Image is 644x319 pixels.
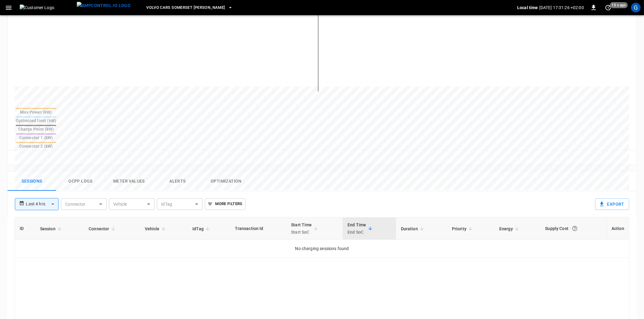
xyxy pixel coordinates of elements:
p: End SoC [347,228,366,236]
div: Start Time [291,221,312,236]
span: Vehicle [145,225,168,232]
table: sessions table [15,218,629,258]
button: Ocpp logs [56,172,105,191]
img: Customer Logo [20,5,74,11]
th: Action [606,218,629,240]
button: Sessions [8,172,56,191]
button: Volvo Cars Somerset [PERSON_NAME] [144,2,235,14]
span: IdTag [192,225,212,232]
button: Meter Values [105,172,153,191]
button: Export [595,198,629,210]
span: Volvo Cars Somerset [PERSON_NAME] [146,4,225,11]
th: Transaction Id [230,218,286,240]
div: Last 4 hrs [26,198,59,210]
p: Local time [517,5,538,11]
p: Start SoC [291,228,312,236]
button: The cost of your charging session based on your supply rates [569,223,580,234]
span: Energy [499,225,521,232]
span: Priority [452,225,474,232]
div: End Time [347,221,366,236]
button: More Filters [205,198,245,210]
span: Session [40,225,63,232]
div: Supply Cost [545,223,602,234]
span: 10 s ago [610,2,628,8]
button: set refresh interval [603,3,613,12]
button: Optimization [202,172,250,191]
span: Connector [89,225,117,232]
span: Duration [401,225,426,232]
p: [DATE] 17:31:26 +02:00 [539,5,584,11]
div: profile-icon [631,3,641,12]
span: Start TimeStart SoC [291,221,320,236]
img: ampcontrol.io logo [77,2,130,9]
th: ID [15,218,35,240]
button: Alerts [153,172,202,191]
span: End TimeEnd SoC [347,221,374,236]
